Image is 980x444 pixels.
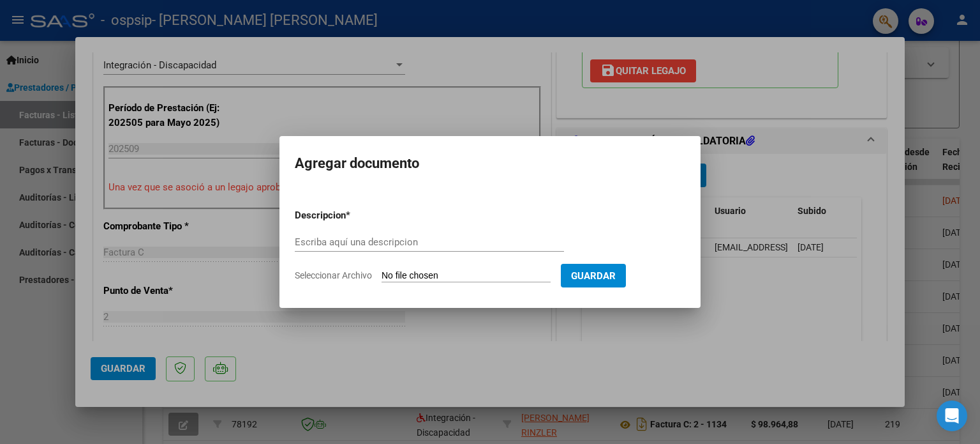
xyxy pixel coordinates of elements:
span: Seleccionar Archivo [295,270,372,280]
p: Descripcion [295,208,412,223]
span: Guardar [571,270,616,282]
button: Guardar [561,264,626,287]
div: Open Intercom Messenger [937,401,967,431]
h2: Agregar documento [295,151,685,176]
